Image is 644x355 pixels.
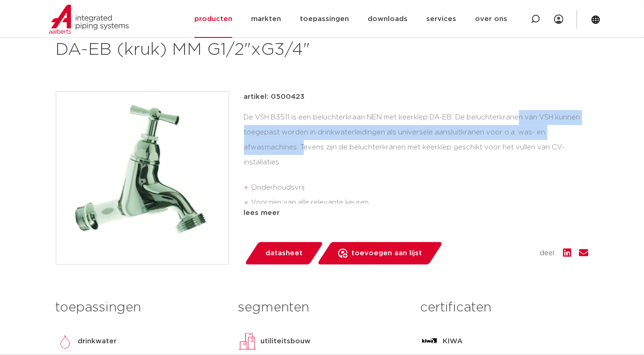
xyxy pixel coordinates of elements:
h3: certificaten [420,298,588,317]
p: KIWA [443,336,463,347]
img: KIWA [420,332,439,351]
h3: toepassingen [56,298,224,317]
span: deel: [540,248,556,259]
span: datasheet [266,246,303,261]
p: drinkwater [78,336,117,347]
h3: segmenten [238,298,406,317]
div: lees meer [244,207,589,219]
p: artikel: 0500423 [244,91,305,103]
a: datasheet [244,242,324,265]
img: utiliteitsbouw [238,332,257,351]
div: De VSH B3511 is een beluchterkraan NEN met keerklep DA-EB. De beluchterkranen van VSH kunnen toeg... [244,110,589,204]
span: toevoegen aan lijst [351,246,422,261]
li: Onderhoudsvrij [252,180,589,195]
img: Product Image for VSH beluchterkraan NEN met keerklep DA-EB (kruk) MM G1/2"xG3/4" [56,92,229,264]
img: drinkwater [56,332,74,351]
p: utiliteitsbouw [260,336,311,347]
li: Voorzien van alle relevante keuren [252,195,589,210]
